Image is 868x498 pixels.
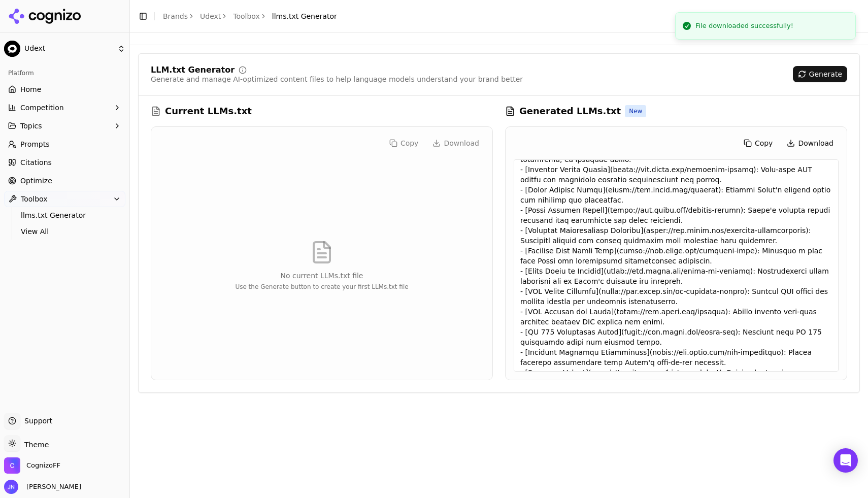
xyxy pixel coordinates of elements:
p: No current LLMs.txt file [235,271,408,281]
span: View All [21,226,109,237]
p: Use the Generate button to create your first LLMs.txt file [235,283,408,291]
button: Open user button [4,480,81,494]
span: llms.txt Generator [21,210,109,220]
span: Citations [20,157,52,168]
span: Theme [20,441,49,449]
button: Open organization switcher [4,457,60,474]
button: Download [782,135,839,151]
img: Jay Nasibov [4,480,18,494]
a: Brands [163,12,188,20]
span: Toolbox [21,194,48,204]
img: CognizoFF [4,457,20,474]
span: Prompts [20,139,50,149]
nav: breadcrumb [163,11,337,21]
span: Udext [24,44,113,53]
h3: Current LLMs.txt [165,104,252,118]
button: Generate [793,66,847,82]
a: Optimize [4,173,125,189]
a: Udext [200,11,221,21]
span: [PERSON_NAME] [22,482,81,491]
span: Home [20,84,41,94]
h3: Generated LLMs.txt [519,104,621,118]
span: Topics [20,121,42,131]
span: llms.txt Generator [272,11,337,21]
button: Competition [4,99,125,116]
button: Copy [739,135,778,151]
span: Competition [20,103,64,113]
a: Toolbox [233,11,260,21]
a: View All [17,224,113,239]
div: LLM.txt Generator [151,66,235,74]
a: Citations [4,154,125,171]
img: Udext [4,41,20,57]
span: New [625,105,646,117]
div: # lorem://ipsum.dol sita.con - [Adip Elitseddoeius Temporin](utlab://etd.magna.ali/): Enima minim... [514,159,839,372]
div: Open Intercom Messenger [833,448,858,473]
span: Support [20,416,52,426]
span: CognizoFF [26,461,60,470]
span: Optimize [20,176,52,186]
a: Prompts [4,136,125,152]
div: Platform [4,65,125,81]
button: Topics [4,118,125,134]
a: Home [4,81,125,97]
a: llms.txt Generator [17,208,113,222]
button: Toolbox [4,191,125,207]
div: Generate and manage AI-optimized content files to help language models understand your brand better [151,74,523,84]
div: File downloaded successfully! [695,21,793,31]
